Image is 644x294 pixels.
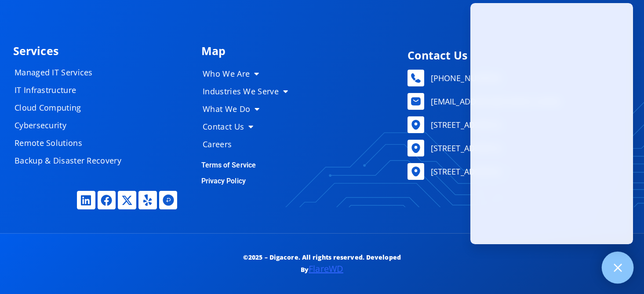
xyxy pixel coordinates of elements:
[470,3,633,244] iframe: Chatgenie Messenger
[429,118,502,131] span: [STREET_ADDRESS]
[309,263,343,275] a: FlareWD
[429,95,561,108] span: [EMAIL_ADDRESS][DOMAIN_NAME]
[6,99,138,116] a: Cloud Computing
[194,82,304,100] a: Industries We Serve
[6,63,138,169] nav: Menu
[408,163,626,180] a: [STREET_ADDRESS]
[194,118,304,135] a: Contact Us
[429,141,502,155] span: [STREET_ADDRESS]
[6,152,138,169] a: Backup & Disaster Recovery
[408,70,626,86] a: [PHONE_NUMBER]
[201,45,395,56] h4: Map
[6,81,138,99] a: IT Infrastructure
[408,116,626,133] a: [STREET_ADDRESS]
[194,65,304,153] nav: Menu
[201,161,256,169] a: Terms of Service
[429,71,501,85] span: [PHONE_NUMBER]
[6,134,138,152] a: Remote Solutions
[429,165,502,178] span: [STREET_ADDRESS]
[13,45,193,56] h4: Services
[201,177,246,185] a: Privacy Policy
[194,135,304,153] a: Careers
[408,50,626,61] h4: Contact Us
[225,251,419,277] p: ©2025 – Digacore. All rights reserved. Developed By
[194,65,304,82] a: Who We Are
[6,116,138,134] a: Cybersecurity
[408,140,626,156] a: [STREET_ADDRESS]
[408,93,626,110] a: [EMAIL_ADDRESS][DOMAIN_NAME]
[194,100,304,118] a: What We Do
[6,63,138,81] a: Managed IT Services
